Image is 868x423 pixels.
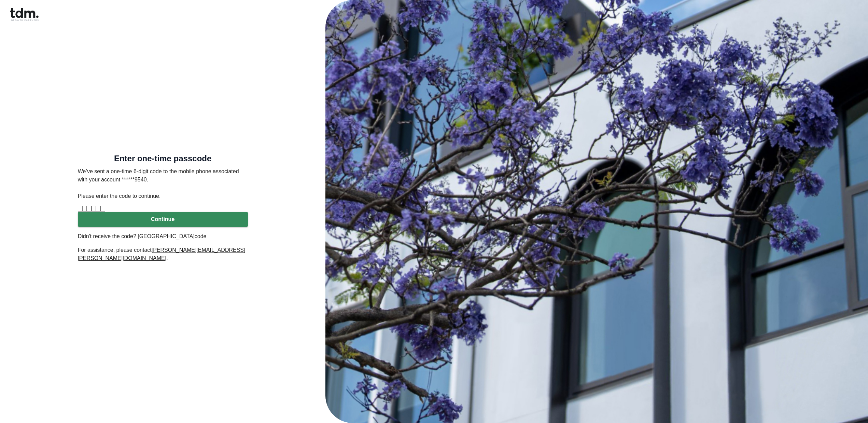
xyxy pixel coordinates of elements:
input: Digit 4 [92,206,96,212]
h5: Enter one-time passcode [78,155,248,162]
input: Digit 6 [100,206,105,212]
u: [PERSON_NAME][EMAIL_ADDRESS][PERSON_NAME][DOMAIN_NAME] [78,247,246,261]
a: code [195,233,207,239]
p: Didn't receive the code? [GEOGRAPHIC_DATA] [78,232,248,241]
input: Digit 3 [87,206,91,212]
button: Continue [78,212,248,227]
p: For assistance, please contact . [78,246,248,262]
p: We’ve sent a one-time 6-digit code to the mobile phone associated with your account ******9540. P... [78,167,248,200]
input: Digit 2 [82,206,87,212]
input: Please enter verification code. Digit 1 [78,206,82,212]
input: Digit 5 [96,206,100,212]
